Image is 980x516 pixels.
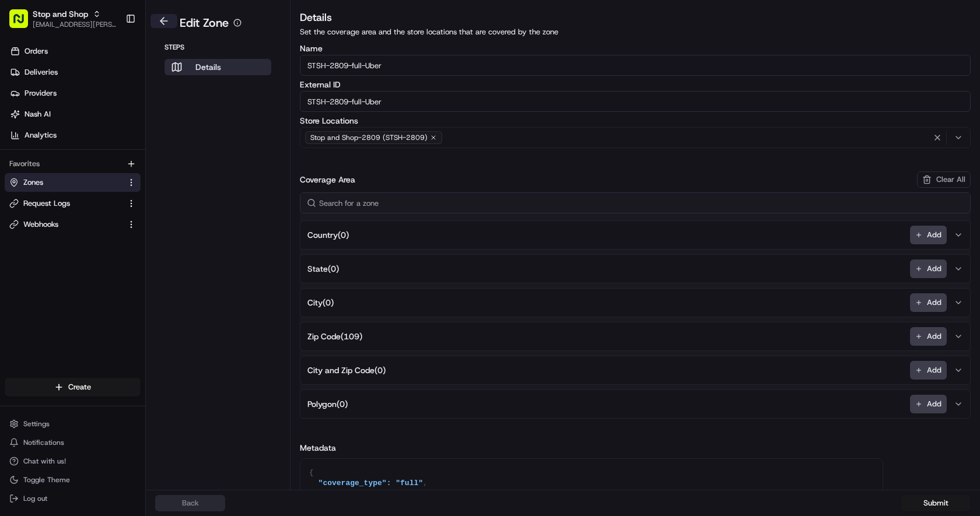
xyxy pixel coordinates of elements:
[310,133,428,142] span: Stop and Shop-2809 (STSH-2809)
[23,419,50,429] span: Settings
[5,215,141,234] button: Webhooks
[5,63,145,82] a: Deliveries
[23,169,89,181] span: Knowledge Base
[33,8,88,20] button: Stop and Shop
[24,67,58,78] span: Deliveries
[30,75,192,87] input: Clear
[910,226,947,244] button: Add
[5,5,121,33] button: Stop and Shop[EMAIL_ADDRESS][PERSON_NAME][DOMAIN_NAME]
[23,177,43,188] span: Zones
[24,46,48,57] span: Orders
[303,322,968,350] button: Zip Code(109)Add
[300,27,971,37] p: Set the coverage area and the store locations that are covered by the zone
[9,177,122,188] a: Zones
[12,47,212,65] p: Welcome 👋
[9,198,122,209] a: Request Logs
[910,395,947,413] button: Add
[5,173,141,192] button: Zones
[300,174,355,185] h3: Coverage Area
[99,170,108,180] div: 💻
[23,494,47,503] span: Log out
[33,20,116,29] button: [EMAIL_ADDRESS][PERSON_NAME][DOMAIN_NAME]
[5,42,145,61] a: Orders
[303,356,968,384] button: City and Zip Code(0)Add
[23,457,66,466] span: Chat with us!
[23,475,70,485] span: Toggle Theme
[5,155,141,173] div: Favorites
[82,197,141,206] a: Powered byPylon
[5,490,141,507] button: Log out
[303,221,968,249] button: Country(0)Add
[180,15,229,31] h1: Edit Zone
[300,9,971,26] h3: Details
[40,123,148,132] div: We're available if you need us!
[300,442,971,454] h3: Metadata
[917,171,971,188] button: Clear All
[5,378,141,396] button: Create
[5,194,141,213] button: Request Logs
[9,219,122,230] a: Webhooks
[5,453,141,469] button: Chat with us!
[307,297,334,308] span: City ( 0 )
[5,105,145,124] a: Nash AI
[910,259,947,278] button: Add
[5,126,145,145] a: Analytics
[307,331,362,342] span: Zip Code ( 109 )
[300,44,971,52] label: Name
[901,495,971,511] button: Submit
[198,115,212,129] button: Start new chat
[910,327,947,346] button: Add
[24,109,51,120] span: Nash AI
[307,229,349,241] span: Country ( 0 )
[910,361,947,380] button: Add
[12,111,33,132] img: 1736555255976-a54dd68f-1ca7-489b-9aae-adbdc363a1c4
[195,61,221,73] p: Details
[12,12,35,35] img: Nash
[300,127,971,148] button: Stop and Shop-2809 (STSH-2809)
[300,80,971,89] label: External ID
[40,111,191,123] div: Start new chat
[5,434,141,451] button: Notifications
[24,130,57,141] span: Analytics
[23,438,64,447] span: Notifications
[68,382,91,392] span: Create
[164,43,271,52] p: Steps
[307,364,386,376] span: City and Zip Code ( 0 )
[7,164,94,185] a: 📗Knowledge Base
[24,88,57,99] span: Providers
[303,390,968,418] button: Polygon(0)Add
[5,472,141,488] button: Toggle Theme
[300,192,971,213] input: Search for a zone
[12,170,21,180] div: 📗
[307,263,339,275] span: State ( 0 )
[164,59,271,75] button: Details
[94,164,192,185] a: 💻API Documentation
[307,398,348,410] span: Polygon ( 0 )
[303,255,968,283] button: State(0)Add
[116,198,141,206] span: Pylon
[23,219,58,230] span: Webhooks
[23,198,70,209] span: Request Logs
[300,117,971,125] label: Store Locations
[110,169,187,181] span: API Documentation
[303,289,968,317] button: City(0)Add
[5,84,145,103] a: Providers
[5,416,141,432] button: Settings
[910,293,947,312] button: Add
